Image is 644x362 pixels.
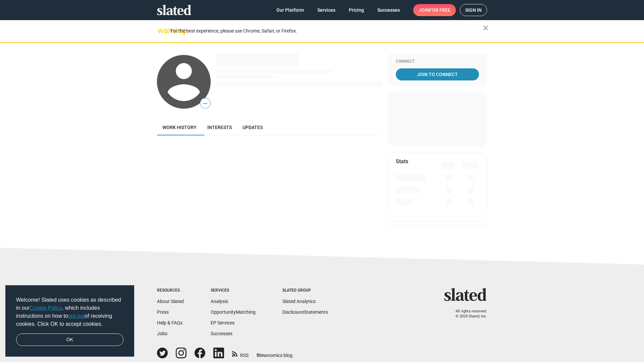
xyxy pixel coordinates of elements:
[419,4,450,16] span: Join
[243,125,263,130] span: Updates
[377,4,400,16] span: Successes
[396,158,408,165] mat-card-title: Stats
[157,119,202,135] a: Work history
[349,4,364,16] span: Pricing
[16,296,123,328] span: Welcome! Slated uses cookies as described in our , which includes instructions on how to of recei...
[282,309,328,315] a: DisclosureStatements
[157,288,184,293] div: Resources
[396,59,479,64] div: Connect
[482,24,490,32] mat-icon: close
[397,68,478,80] span: Join To Connect
[30,305,62,311] a: Cookie Policy
[157,309,169,315] a: Press
[257,353,265,358] span: film
[170,26,483,36] div: For the best experience, please use Chrome, Safari, or Firefox.
[5,285,134,357] div: cookieconsent
[211,320,234,325] a: EP Services
[413,4,456,16] a: Joinfor free
[162,125,197,130] span: Work history
[211,309,256,315] a: OpportunityMatching
[276,4,304,16] span: Our Platform
[157,320,182,325] a: Help & FAQs
[448,309,487,319] p: All rights reserved. © 2025 Slated, Inc.
[211,299,228,304] a: Analysis
[158,26,166,35] mat-icon: warning
[282,299,316,304] a: Slated Analytics
[312,4,341,16] a: Services
[460,4,487,16] a: Sign in
[16,334,123,346] a: dismiss cookie message
[237,119,268,135] a: Updates
[211,288,256,293] div: Services
[257,347,292,359] a: filmonomics blog
[396,68,479,80] a: Join To Connect
[372,4,405,16] a: Successes
[232,348,249,359] a: RSS
[68,313,85,319] a: opt-out
[271,4,309,16] a: Our Platform
[211,331,232,336] a: Successes
[429,4,450,16] span: for free
[157,299,184,304] a: About Slated
[465,4,482,16] span: Sign in
[282,288,328,293] div: Slated Group
[207,125,232,130] span: Interests
[317,4,335,16] span: Services
[157,331,167,336] a: Jobs
[343,4,369,16] a: Pricing
[200,99,210,108] span: —
[202,119,237,135] a: Interests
